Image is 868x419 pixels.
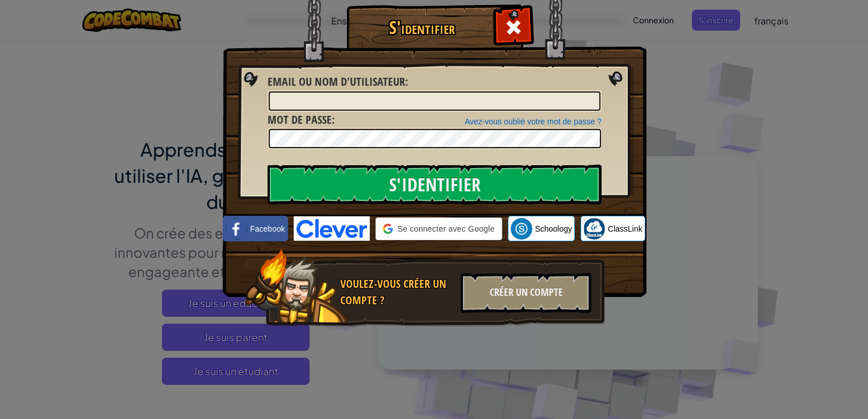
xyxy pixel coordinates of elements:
span: ClassLink [608,223,642,234]
span: Mot de passe [268,112,332,127]
label: : [268,112,335,128]
input: S'identifier [268,165,602,204]
div: Se connecter avec Google [375,217,502,240]
div: Voulez-vous créer un compte ? [340,276,454,308]
label: : [268,74,408,90]
span: Email ou nom d'utilisateur [268,74,405,89]
img: clever-logo-blue.png [294,216,370,241]
div: Créer un compte [461,273,591,313]
span: Facebook [250,223,285,234]
h1: S'identifier [349,18,494,37]
a: Avez-vous oublié votre mot de passe ? [465,117,602,126]
img: classlink-logo-small.png [583,218,605,240]
img: schoology.png [511,218,532,240]
img: facebook_small.png [226,218,247,240]
span: Se connecter avec Google [398,223,495,234]
span: Schoology [535,223,572,234]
